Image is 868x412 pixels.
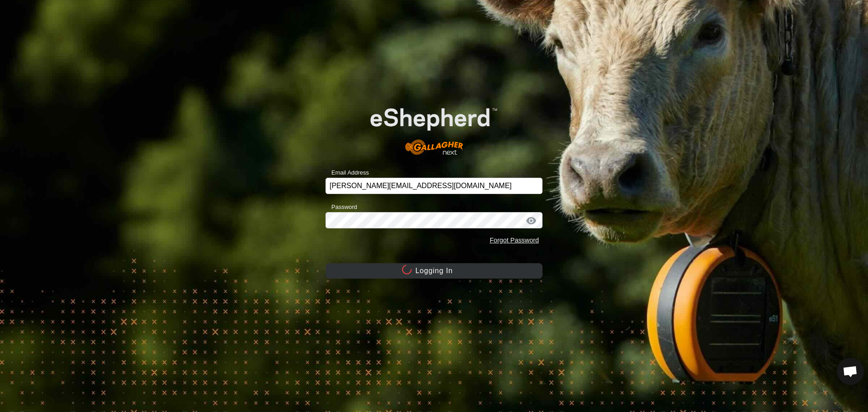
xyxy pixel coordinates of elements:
label: Password [325,203,357,212]
button: Logging In [325,263,542,279]
label: Email Address [325,168,369,177]
div: Open chat [837,358,864,385]
input: Email Address [325,178,542,194]
a: Forgot Password [490,237,539,244]
img: E-shepherd Logo [347,90,521,164]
